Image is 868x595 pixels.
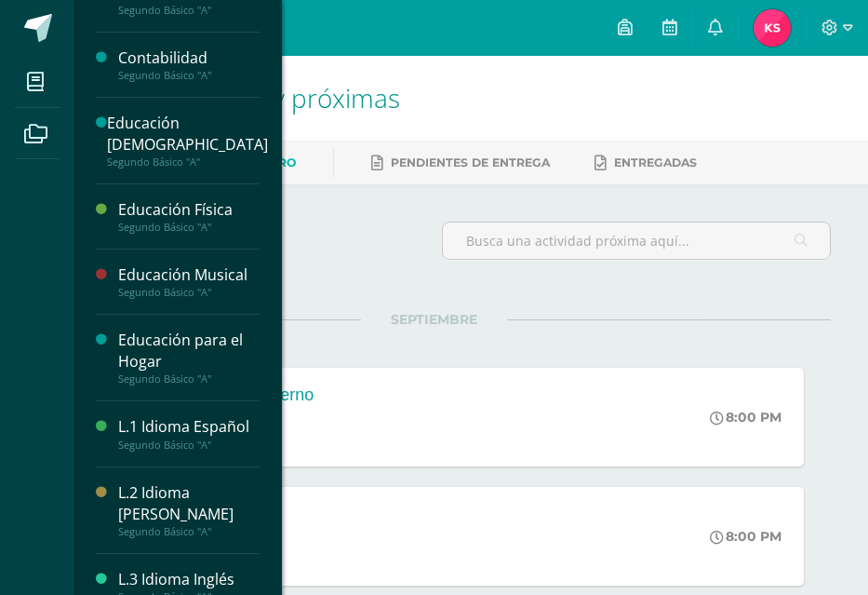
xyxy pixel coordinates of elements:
div: Segundo Básico "A" [118,525,260,538]
a: Educación para el HogarSegundo Básico "A" [118,330,260,385]
div: Educación Musical [118,264,260,286]
div: Educación Física [118,199,260,221]
div: Segundo Básico "A" [118,372,260,385]
div: Segundo Básico "A" [118,439,260,452]
a: Educación MusicalSegundo Básico "A" [118,264,260,299]
a: Educación FísicaSegundo Básico "A" [118,199,260,234]
div: L.3 Idioma Inglés [118,569,260,590]
a: Educación [DEMOGRAPHIC_DATA]Segundo Básico "A" [107,113,268,169]
div: Segundo Básico "A" [118,69,260,82]
a: L.1 Idioma EspañolSegundo Básico "A" [118,416,260,451]
div: Segundo Básico "A" [107,156,268,169]
div: Segundo Básico "A" [118,4,260,17]
div: Educación [DEMOGRAPHIC_DATA] [107,113,268,156]
div: L.2 Idioma [PERSON_NAME] [118,482,260,525]
a: L.2 Idioma [PERSON_NAME]Segundo Básico "A" [118,482,260,538]
div: Segundo Básico "A" [118,221,260,234]
div: L.1 Idioma Español [118,416,260,438]
div: Contabilidad [118,47,260,69]
div: Educación para el Hogar [118,330,260,372]
div: Segundo Básico "A" [118,286,260,299]
a: ContabilidadSegundo Básico "A" [118,47,260,82]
